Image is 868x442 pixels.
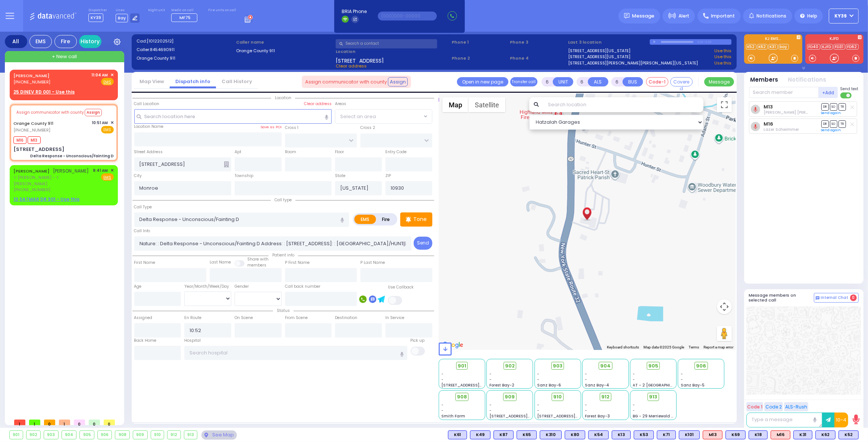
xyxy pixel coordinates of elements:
span: ר' [PERSON_NAME] - ר' [PERSON_NAME] [13,174,91,187]
span: 903 [553,362,563,370]
button: Show satellite imagery [469,97,505,112]
span: Smith Farm [442,413,466,419]
input: Search hospital [184,346,407,360]
label: Entry Code [385,149,407,155]
div: K13 [612,430,631,439]
button: Send [414,237,432,250]
span: 902 [505,362,515,370]
label: Last Name [210,259,231,265]
span: 910 [554,393,562,401]
div: K310 [540,430,562,439]
a: FD40 [807,44,820,50]
span: KY39 [88,13,103,22]
a: K52 [746,44,756,50]
div: K49 [470,430,491,439]
small: Share with [247,256,269,262]
div: K101 [679,430,700,439]
div: BLS [565,430,585,439]
img: Logo [29,11,79,20]
button: Members [751,76,778,84]
span: - [633,377,635,382]
a: M13 [764,104,773,110]
div: BLS [815,430,836,439]
span: Lazer Schwimmer [764,127,799,132]
label: Age [134,284,142,290]
div: BLS [839,430,859,439]
button: Assign [388,77,408,86]
button: Covered [670,77,693,86]
span: Internal Chat [821,295,849,300]
span: Clear address [336,63,367,69]
div: See map [201,430,236,440]
div: 909 [133,431,147,439]
div: All [5,35,27,48]
div: 905 [80,431,94,439]
label: Room [285,149,296,155]
label: P Last Name [360,260,385,266]
label: Save as POI [260,124,282,130]
span: 1 [59,420,70,425]
span: BG - 29 Merriewold S. [633,413,675,419]
button: Code 1 [746,402,763,411]
a: History [79,35,101,48]
button: Show street map [442,97,469,112]
label: KJ EMS... [744,37,802,42]
span: 0 [74,420,85,425]
div: Fire [54,35,77,48]
a: [PERSON_NAME] [13,73,50,79]
u: 25 DINEV RD 001 - Use this [13,89,75,95]
div: 904 [62,431,76,439]
div: K71 [657,430,676,439]
u: 13 SATMAR DR 301 - Use this [13,196,79,202]
label: ZIP [385,173,391,179]
span: AT - 2 [GEOGRAPHIC_DATA] [633,382,688,388]
label: Call Info [134,228,150,234]
span: [PHONE_NUMBER] [13,79,50,85]
label: Fire [376,215,397,224]
label: First Name [134,260,156,266]
label: City [134,173,142,179]
span: TR [839,103,846,110]
span: BRIA Phone [342,8,367,15]
div: BLS [448,430,467,439]
div: 908 [115,431,129,439]
span: - [633,402,635,408]
span: - [537,371,539,377]
span: Location [271,95,295,101]
div: BLS [588,430,609,439]
span: M13 [28,136,41,144]
input: Search member [749,87,819,98]
a: [STREET_ADDRESS][PERSON_NAME][PERSON_NAME][US_STATE] [568,60,698,66]
label: Cross 1 [285,125,298,131]
label: Call Location [134,101,160,107]
span: - [489,402,492,408]
span: Help [807,13,817,19]
div: Delta Response - Unconscious/Fainting D [30,153,114,159]
button: Code-1 [646,77,668,86]
a: M16 [764,121,773,127]
div: BLS [634,430,654,439]
a: Open in new page [457,77,508,86]
div: BLS [470,430,491,439]
label: Orange County 911 [236,48,333,54]
a: KJFD [821,44,833,50]
span: Bay [116,14,128,22]
span: Status [273,308,294,313]
label: In Service [385,315,404,321]
a: Use this [714,60,731,66]
label: Fire units on call [208,8,236,13]
span: 10:51 AM [92,120,108,126]
input: Search a contact [336,39,437,48]
button: Internal Chat 0 [814,293,859,303]
label: State [335,173,345,179]
span: [PHONE_NUMBER] [13,187,50,193]
span: Call type [271,197,295,203]
span: members [247,262,266,268]
div: BLS [517,430,537,439]
span: [1012202512] [147,38,173,44]
a: Open this area in Google Maps (opens a new window) [441,340,465,350]
span: [STREET_ADDRESS][PERSON_NAME] [442,382,512,388]
span: 1 [14,420,25,425]
span: - [681,371,683,377]
label: Hospital [184,338,201,344]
